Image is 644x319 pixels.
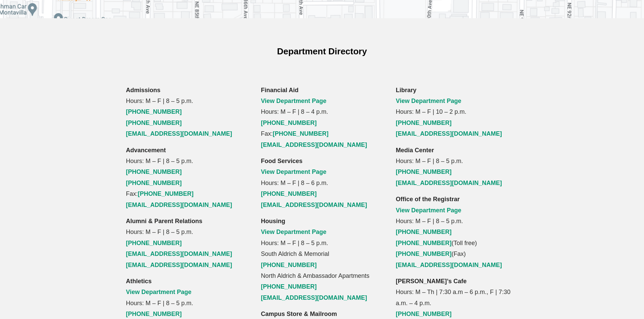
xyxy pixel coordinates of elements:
[126,85,248,139] p: Hours: M – F | 8 – 5 p.m.
[126,289,192,295] a: View Department Page
[261,119,317,126] a: [PHONE_NUMBER]
[396,240,452,246] a: [PHONE_NUMBER]
[396,145,518,189] p: Hours: M – F | 8 – 5 p.m.
[261,158,303,164] strong: Food Services
[126,216,248,270] p: Hours: M – F | 8 – 5 p.m.
[126,168,182,175] a: [PHONE_NUMBER]
[126,250,232,257] a: [EMAIL_ADDRESS][DOMAIN_NAME]
[396,168,452,175] a: [PHONE_NUMBER]
[261,141,367,148] a: [EMAIL_ADDRESS][DOMAIN_NAME]
[261,190,317,197] a: [PHONE_NUMBER]
[126,218,202,224] strong: Alumni & Parent Relations
[396,130,502,137] a: [EMAIL_ADDRESS][DOMAIN_NAME]
[261,229,327,235] a: View Department Page
[261,218,285,224] strong: Housing
[261,216,383,303] p: Hours: M – F | 8 – 5 p.m. South Aldrich & Memorial North Aldrich & Ambassador Apartments
[126,147,166,154] strong: Advancement
[396,207,461,214] a: View Department Page
[126,311,182,317] a: [PHONE_NUMBER]
[396,194,518,270] p: Hours: M – F | 8 – 5 p.m. (Toll free) (Fax)
[261,311,337,317] strong: Campus Store & Mailroom
[396,85,518,139] p: Hours: M – F | 10 – 2 p.m.
[193,45,451,57] h4: Department Directory
[396,147,434,154] strong: Media Center
[126,278,152,285] strong: Athletics
[261,168,327,175] a: View Department Page
[396,180,502,186] a: [EMAIL_ADDRESS][DOMAIN_NAME]
[126,180,182,186] a: [PHONE_NUMBER]
[396,98,461,104] a: View Department Page
[126,145,248,210] p: Hours: M – F | 8 – 5 p.m. Fax:
[126,240,182,246] a: [PHONE_NUMBER]
[396,262,502,268] a: [EMAIL_ADDRESS][DOMAIN_NAME]
[126,262,232,268] a: [EMAIL_ADDRESS][DOMAIN_NAME]
[396,311,452,317] a: [PHONE_NUMBER]
[261,202,367,208] a: [EMAIL_ADDRESS][DOMAIN_NAME]
[396,119,452,126] a: [PHONE_NUMBER]
[396,229,452,235] a: [PHONE_NUMBER]
[396,278,467,285] strong: [PERSON_NAME]’s Cafe
[261,262,317,268] a: [PHONE_NUMBER]
[126,108,182,115] a: [PHONE_NUMBER]
[396,87,416,94] strong: Library
[261,87,299,94] strong: Financial Aid
[396,250,452,257] a: [PHONE_NUMBER]
[261,85,383,150] p: Hours: M – F | 8 – 4 p.m. Fax:
[126,202,232,208] a: [EMAIL_ADDRESS][DOMAIN_NAME]
[126,130,232,137] a: [EMAIL_ADDRESS][DOMAIN_NAME]
[126,119,182,126] a: [PHONE_NUMBER]
[261,294,367,301] a: [EMAIL_ADDRESS][DOMAIN_NAME]
[261,156,383,210] p: Hours: M – F | 8 – 6 p.m.
[396,196,460,203] strong: Office of the Registrar
[273,130,329,137] a: [PHONE_NUMBER]
[261,98,327,104] a: View Department Page
[138,190,194,197] a: [PHONE_NUMBER]
[126,87,161,94] strong: Admissions
[261,283,317,290] a: [PHONE_NUMBER]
